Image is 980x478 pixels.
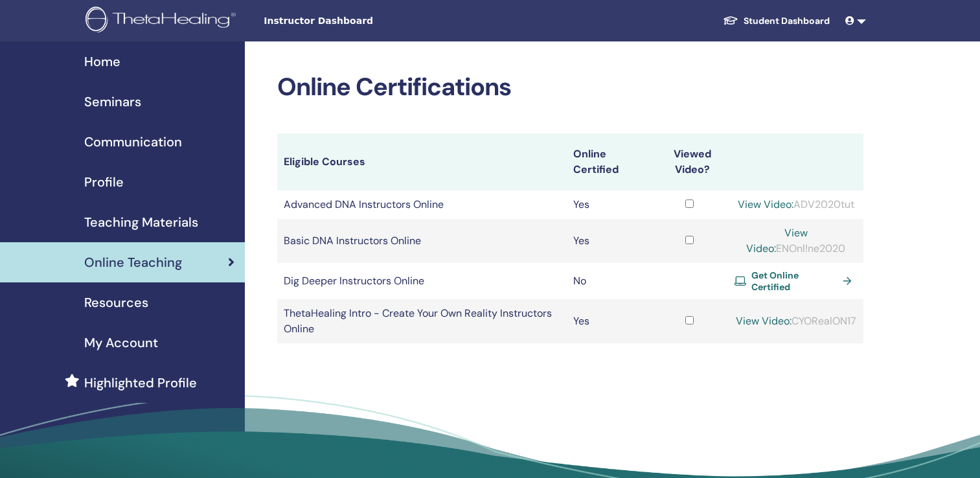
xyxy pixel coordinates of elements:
[277,219,567,263] td: Basic DNA Instructors Online
[85,6,240,36] img: logo.png
[567,299,650,343] td: Yes
[84,172,124,192] span: Profile
[567,190,650,219] td: Yes
[277,299,567,343] td: ThetaHealing Intro - Create Your Own Reality Instructors Online
[277,263,567,299] td: Dig Deeper Instructors Online
[650,133,728,190] th: Viewed Video?
[277,73,863,102] h2: Online Certifications
[746,226,808,255] a: View Video:
[567,219,650,263] td: Yes
[738,198,793,211] a: View Video:
[264,14,458,28] span: Instructor Dashboard
[736,314,792,328] a: View Video:
[712,9,840,33] a: Student Dashboard
[735,197,857,212] div: ADV2020tut
[567,133,650,190] th: Online Certified
[84,373,197,393] span: Highlighted Profile
[84,132,182,152] span: Communication
[751,269,838,293] span: Get Online Certified
[277,190,567,219] td: Advanced DNA Instructors Online
[84,52,120,71] span: Home
[84,253,182,272] span: Online Teaching
[723,15,738,26] img: graduation-cap-white.svg
[84,212,198,232] span: Teaching Materials
[84,293,148,312] span: Resources
[84,92,141,111] span: Seminars
[84,333,158,352] span: My Account
[735,269,857,293] a: Get Online Certified
[735,313,857,329] div: CYORealON17
[567,263,650,299] td: No
[735,225,857,256] div: ENOnl!ne2020
[277,133,567,190] th: Eligible Courses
